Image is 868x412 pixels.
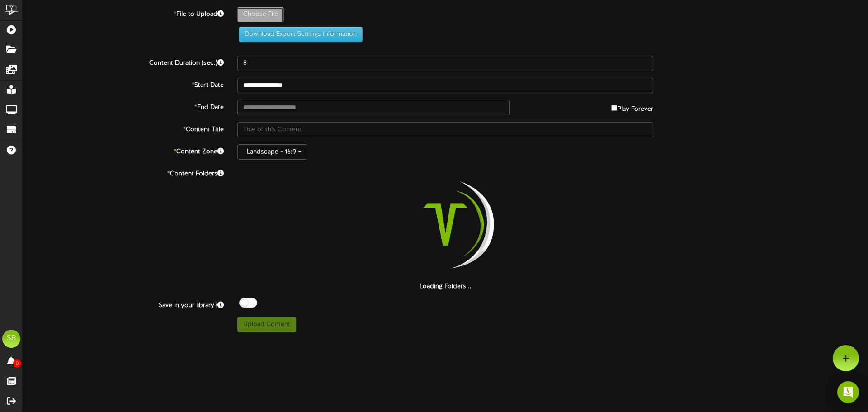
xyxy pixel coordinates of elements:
[239,27,363,42] button: Download Export Settings Information
[16,7,231,19] label: File to Upload
[13,359,21,368] span: 0
[16,298,231,310] label: Save in your library?
[16,144,231,156] label: Content Zone
[16,166,231,179] label: Content Folders
[611,100,653,114] label: Play Forever
[237,317,296,332] button: Upload Content
[16,100,231,112] label: End Date
[16,56,231,68] label: Content Duration (sec.)
[16,78,231,90] label: Start Date
[2,330,20,348] div: SB
[387,166,503,282] img: loading-spinner-2.png
[611,105,617,111] input: Play Forever
[420,283,472,290] strong: Loading Folders...
[837,381,859,403] div: Open Intercom Messenger
[16,122,231,134] label: Content Title
[237,144,307,160] button: Landscape - 16:9
[237,122,653,137] input: Title of this Content
[234,31,363,38] a: Download Export Settings Information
